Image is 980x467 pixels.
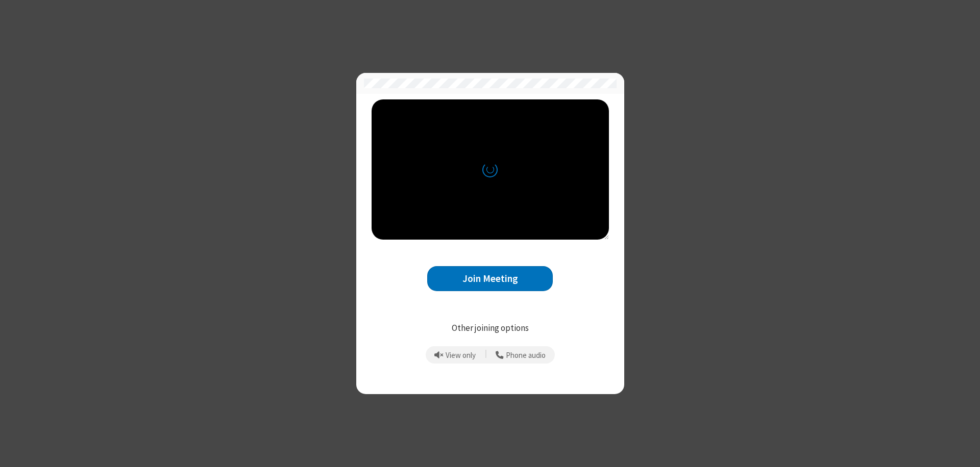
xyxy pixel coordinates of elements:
button: Use your phone for mic and speaker while you view the meeting on this device. [492,346,550,364]
button: Join Meeting [427,266,553,291]
button: Prevent echo when there is already an active mic and speaker in the room. [431,346,480,364]
span: Phone audio [506,351,546,360]
span: View only [446,351,476,360]
span: | [485,348,487,362]
p: Other joining options [372,322,609,335]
